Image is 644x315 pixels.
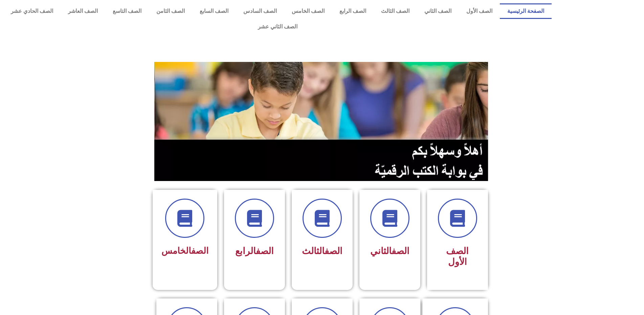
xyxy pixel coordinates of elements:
[235,246,274,256] span: الرابع
[61,3,105,19] a: الصف العاشر
[192,3,236,19] a: الصف السابع
[3,3,61,19] a: الصف الحادي عشر
[374,3,417,19] a: الصف الثالث
[417,3,459,19] a: الصف الثاني
[236,3,284,19] a: الصف السادس
[446,246,469,267] span: الصف الأول
[332,3,374,19] a: الصف الرابع
[161,246,208,256] span: الخامس
[459,3,500,19] a: الصف الأول
[370,246,409,256] span: الثاني
[191,246,208,256] a: الصف
[284,3,332,19] a: الصف الخامس
[500,3,552,19] a: الصفحة الرئيسية
[302,246,342,256] span: الثالث
[105,3,149,19] a: الصف التاسع
[256,246,274,256] a: الصف
[149,3,192,19] a: الصف الثامن
[3,19,552,35] a: الصف الثاني عشر
[392,246,409,256] a: الصف
[325,246,342,256] a: الصف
